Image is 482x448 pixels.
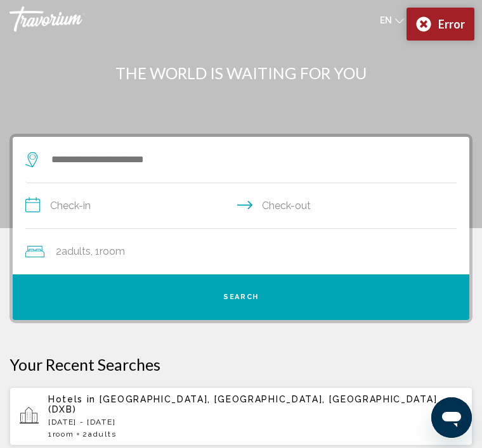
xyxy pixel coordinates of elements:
[438,17,465,31] div: Error
[82,430,116,438] span: 2
[53,430,74,438] span: Room
[100,245,125,257] span: Room
[88,430,116,438] span: Adults
[48,418,462,426] p: [DATE] - [DATE]
[13,137,469,320] div: Search widget
[431,397,472,438] iframe: Кнопка запуска окна обмена сообщениями
[62,245,91,257] span: Adults
[48,394,437,414] span: [GEOGRAPHIC_DATA], [GEOGRAPHIC_DATA], [GEOGRAPHIC_DATA] (DXB)
[13,274,469,320] button: Search
[223,293,259,301] span: Search
[56,243,91,260] span: 2
[10,387,472,446] button: Hotels in [GEOGRAPHIC_DATA], [GEOGRAPHIC_DATA], [GEOGRAPHIC_DATA] (DXB)[DATE] - [DATE]1Room2Adults
[48,394,96,404] span: Hotels in
[25,183,457,229] button: Check in and out dates
[10,63,472,82] h1: THE WORLD IS WAITING FOR YOU
[13,229,469,274] button: Travelers: 2 adults, 0 children
[91,243,125,260] span: , 1
[48,430,74,438] span: 1
[10,6,235,32] a: Travorium
[10,355,472,374] p: Your Recent Searches
[380,15,392,25] span: en
[380,11,404,29] button: Change language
